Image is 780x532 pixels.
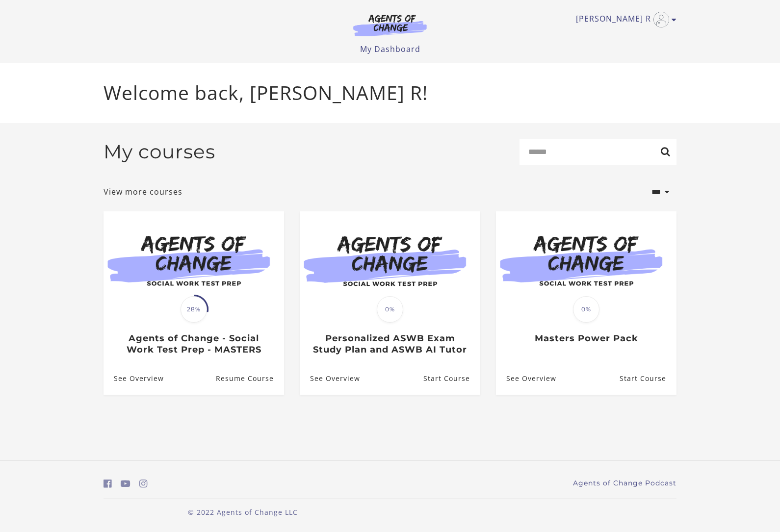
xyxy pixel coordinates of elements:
[121,479,130,488] i: https://www.youtube.com/c/AgentsofChangeTestPrepbyMeaganMitchell (Open in a new window)
[114,333,273,355] h3: Agents of Change - Social Work Test Prep - MASTERS
[620,363,676,395] a: Masters Power Pack: Resume Course
[423,363,480,395] a: Personalized ASWB Exam Study Plan and ASWB AI Tutor: Resume Course
[573,296,599,323] span: 0%
[181,296,207,323] span: 28%
[573,478,676,488] a: Agents of Change Podcast
[104,479,112,488] i: https://www.facebook.com/groups/aswbtestprep (Open in a new window)
[139,479,148,488] i: https://www.instagram.com/agentsofchangeprep/ (Open in a new window)
[121,477,130,491] a: https://www.youtube.com/c/AgentsofChangeTestPrepbyMeaganMitchell (Open in a new window)
[104,363,164,395] a: Agents of Change - Social Work Test Prep - MASTERS: See Overview
[496,363,556,395] a: Masters Power Pack: See Overview
[377,296,403,323] span: 0%
[104,78,676,107] p: Welcome back, [PERSON_NAME] R!
[506,333,666,344] h3: Masters Power Pack
[104,140,215,163] h2: My courses
[300,363,360,395] a: Personalized ASWB Exam Study Plan and ASWB AI Tutor: See Overview
[216,363,284,395] a: Agents of Change - Social Work Test Prep - MASTERS: Resume Course
[576,12,672,27] a: Toggle menu
[104,507,382,517] p: © 2022 Agents of Change LLC
[343,14,437,36] img: Agents of Change Logo
[104,477,112,491] a: https://www.facebook.com/groups/aswbtestprep (Open in a new window)
[139,477,148,491] a: https://www.instagram.com/agentsofchangeprep/ (Open in a new window)
[104,186,182,198] a: View more courses
[310,333,469,355] h3: Personalized ASWB Exam Study Plan and ASWB AI Tutor
[360,44,420,54] a: My Dashboard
